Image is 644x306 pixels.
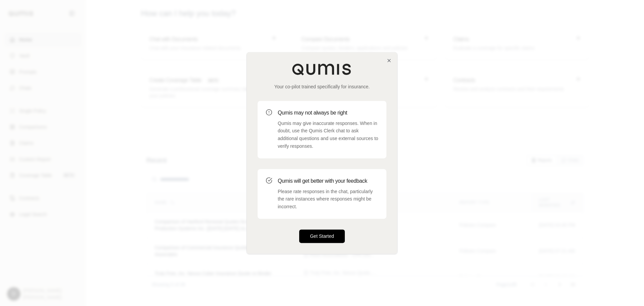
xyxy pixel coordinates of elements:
p: Please rate responses in the chat, particularly the rare instances where responses might be incor... [278,188,378,211]
p: Your co-pilot trained specifically for insurance. [258,83,386,90]
img: Qumis Logo [292,63,352,75]
h3: Qumis will get better with your feedback [278,177,378,185]
p: Qumis may give inaccurate responses. When in doubt, use the Qumis Clerk chat to ask additional qu... [278,120,378,150]
button: Get Started [299,229,345,243]
h3: Qumis may not always be right [278,109,378,117]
